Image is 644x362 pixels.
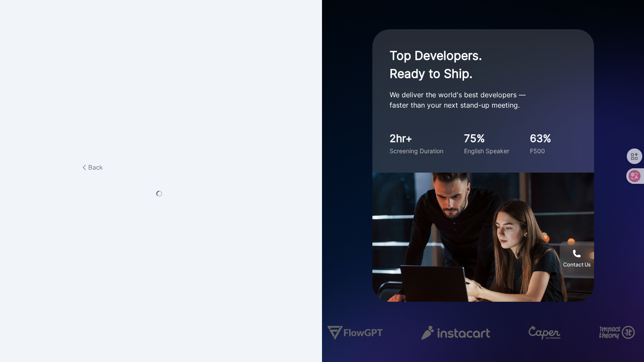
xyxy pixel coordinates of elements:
[390,46,562,83] h1: Top Developers. Ready to Ship.
[390,131,443,146] div: 2hr+
[560,241,594,276] button: Contact Us
[530,146,551,155] div: F500
[80,163,103,171] span: Back
[464,131,509,146] div: 75%
[530,131,551,146] div: 63%
[464,146,509,155] div: English Speaker
[563,261,591,268] div: Contact Us
[390,146,443,155] div: Screening Duration
[390,90,562,110] p: We deliver the world's best developers — faster than your next stand-up meeting.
